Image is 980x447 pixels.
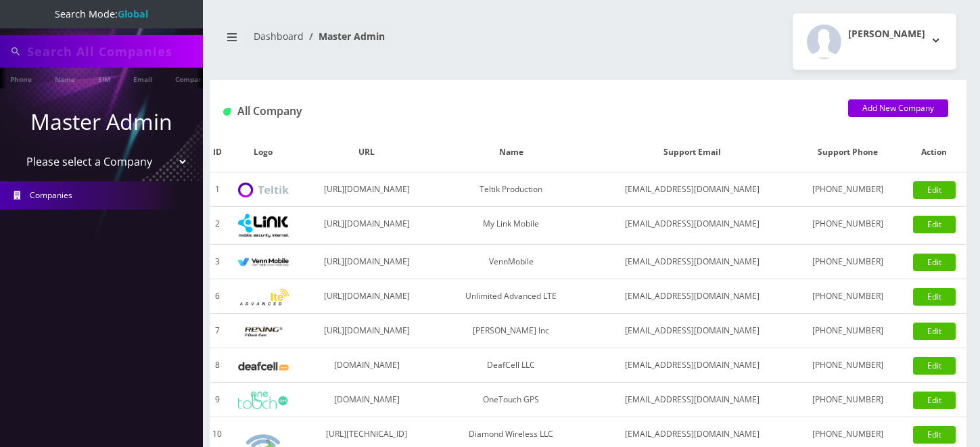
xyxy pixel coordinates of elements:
[590,172,794,207] td: [EMAIL_ADDRESS][DOMAIN_NAME]
[210,314,225,348] td: 7
[302,207,432,245] td: [URL][DOMAIN_NAME]
[432,207,590,245] td: My Link Mobile
[590,207,794,245] td: [EMAIL_ADDRESS][DOMAIN_NAME]
[55,7,148,20] span: Search Mode:
[793,14,956,70] button: [PERSON_NAME]
[913,392,956,409] a: Edit
[590,348,794,383] td: [EMAIL_ADDRESS][DOMAIN_NAME]
[238,325,289,338] img: Rexing Inc
[794,245,902,279] td: [PHONE_NUMBER]
[432,314,590,348] td: [PERSON_NAME] Inc
[223,108,231,116] img: All Company
[302,245,432,279] td: [URL][DOMAIN_NAME]
[210,172,225,207] td: 1
[794,314,902,348] td: [PHONE_NUMBER]
[913,254,956,271] a: Edit
[254,30,304,43] a: Dashboard
[913,216,956,233] a: Edit
[432,383,590,417] td: OneTouch GPS
[304,29,385,43] li: Master Admin
[225,133,302,172] th: Logo
[913,323,956,340] a: Edit
[223,105,828,118] h1: All Company
[210,207,225,245] td: 2
[238,258,289,267] img: VennMobile
[302,314,432,348] td: [URL][DOMAIN_NAME]
[590,133,794,172] th: Support Email
[848,99,948,117] a: Add New Company
[238,392,289,409] img: OneTouch GPS
[302,383,432,417] td: [DOMAIN_NAME]
[210,383,225,417] td: 9
[3,68,39,89] a: Phone
[126,68,159,89] a: Email
[302,348,432,383] td: [DOMAIN_NAME]
[590,383,794,417] td: [EMAIL_ADDRESS][DOMAIN_NAME]
[91,68,117,89] a: SIM
[794,383,902,417] td: [PHONE_NUMBER]
[238,289,289,306] img: Unlimited Advanced LTE
[913,181,956,199] a: Edit
[168,68,214,89] a: Company
[432,133,590,172] th: Name
[432,279,590,314] td: Unlimited Advanced LTE
[220,22,578,61] nav: breadcrumb
[210,279,225,314] td: 6
[848,28,925,40] h2: [PERSON_NAME]
[210,245,225,279] td: 3
[302,172,432,207] td: [URL][DOMAIN_NAME]
[590,279,794,314] td: [EMAIL_ADDRESS][DOMAIN_NAME]
[794,207,902,245] td: [PHONE_NUMBER]
[913,426,956,444] a: Edit
[302,133,432,172] th: URL
[794,279,902,314] td: [PHONE_NUMBER]
[210,133,225,172] th: ID
[48,68,82,89] a: Name
[118,7,148,20] strong: Global
[432,172,590,207] td: Teltik Production
[302,279,432,314] td: [URL][DOMAIN_NAME]
[210,348,225,383] td: 8
[432,348,590,383] td: DeafCell LLC
[432,245,590,279] td: VennMobile
[902,133,966,172] th: Action
[238,214,289,237] img: My Link Mobile
[30,189,72,201] span: Companies
[590,245,794,279] td: [EMAIL_ADDRESS][DOMAIN_NAME]
[238,362,289,371] img: DeafCell LLC
[794,348,902,383] td: [PHONE_NUMBER]
[794,133,902,172] th: Support Phone
[913,357,956,375] a: Edit
[238,183,289,198] img: Teltik Production
[27,39,200,64] input: Search All Companies
[913,288,956,306] a: Edit
[590,314,794,348] td: [EMAIL_ADDRESS][DOMAIN_NAME]
[794,172,902,207] td: [PHONE_NUMBER]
